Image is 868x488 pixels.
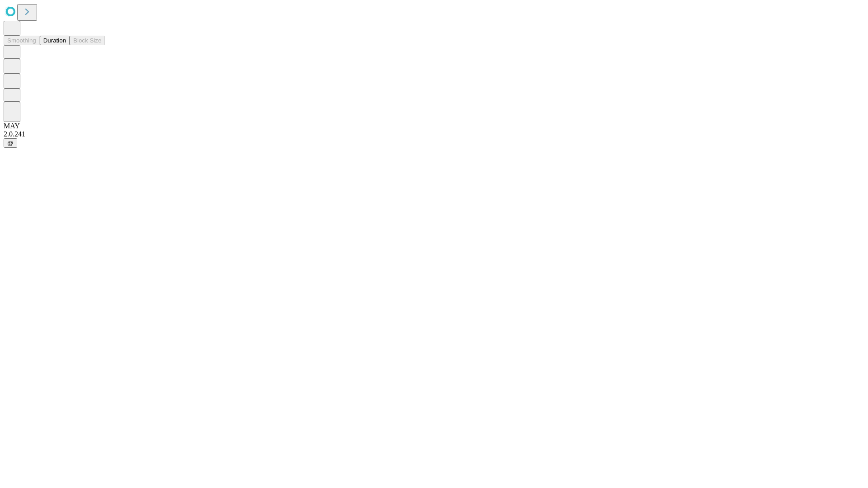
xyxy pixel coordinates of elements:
button: Duration [40,36,70,45]
button: @ [4,138,17,148]
button: Smoothing [4,36,40,45]
button: Block Size [70,36,105,45]
div: MAY [4,122,864,130]
span: @ [7,140,14,146]
div: 2.0.241 [4,130,864,138]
